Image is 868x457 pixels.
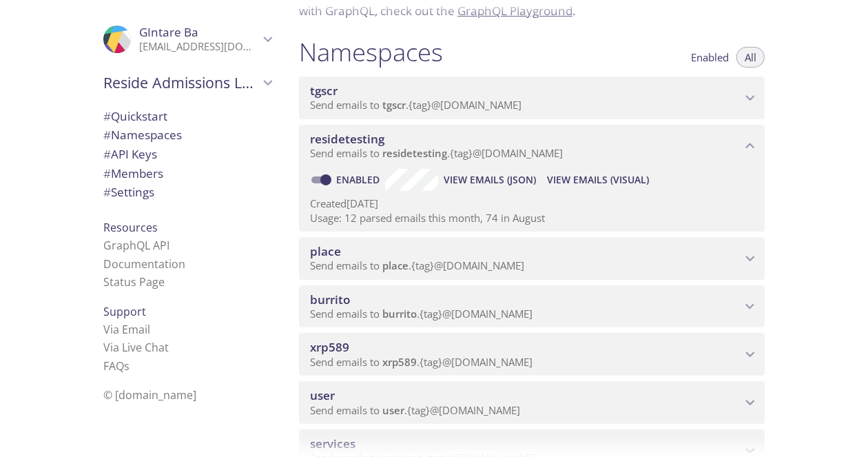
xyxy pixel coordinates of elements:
[103,304,146,319] span: Support
[299,237,765,280] div: place namespace
[382,403,404,417] span: user
[103,165,163,181] span: Members
[103,184,111,200] span: #
[310,243,341,259] span: place
[310,403,520,417] span: Send emails to . {tag} @[DOMAIN_NAME]
[382,258,409,272] span: place
[92,17,282,62] div: GIntare Ba
[103,274,165,290] a: Status Page
[299,125,765,167] div: residetesting namespace
[310,98,521,112] span: Send emails to . {tag} @[DOMAIN_NAME]
[310,258,524,272] span: Send emails to . {tag} @[DOMAIN_NAME]
[103,127,182,143] span: Namespaces
[382,355,417,369] span: xrp589
[92,107,282,126] div: Quickstart
[310,307,533,321] span: Send emails to . {tag} @[DOMAIN_NAME]
[310,355,533,369] span: Send emails to . {tag} @[DOMAIN_NAME]
[382,307,417,321] span: burrito
[736,47,765,68] button: All
[103,238,169,253] a: GraphQL API
[382,146,447,160] span: residetesting
[310,387,335,403] span: user
[683,47,737,68] button: Enabled
[299,333,765,376] div: xrp589 namespace
[92,65,282,101] div: Reside Admissions LLC team
[139,24,198,40] span: GIntare Ba
[103,146,111,162] span: #
[92,183,282,202] div: Team Settings
[124,358,130,374] span: s
[299,381,765,424] div: user namespace
[103,340,169,355] a: Via Live Chat
[310,339,349,355] span: xrp589
[103,127,111,143] span: #
[310,196,754,211] p: Created [DATE]
[103,220,158,235] span: Resources
[103,256,185,272] a: Documentation
[382,98,406,112] span: tgscr
[310,83,338,99] span: tgscr
[92,125,282,145] div: Namespaces
[92,164,282,183] div: Members
[92,145,282,164] div: API Keys
[103,108,167,124] span: Quickstart
[103,146,157,162] span: API Keys
[103,322,150,337] a: Via Email
[299,285,765,328] div: burrito namespace
[547,172,649,188] span: View Emails (Visual)
[103,184,154,200] span: Settings
[139,40,259,54] p: [EMAIL_ADDRESS][DOMAIN_NAME]
[438,169,541,191] button: View Emails (JSON)
[334,173,385,186] a: Enabled
[310,211,754,225] p: Usage: 12 parsed emails this month, 74 in August
[310,131,384,147] span: residetesting
[541,169,654,191] button: View Emails (Visual)
[310,146,563,160] span: Send emails to . {tag} @[DOMAIN_NAME]
[103,73,259,92] span: Reside Admissions LLC team
[444,172,536,188] span: View Emails (JSON)
[103,387,196,403] span: © [DOMAIN_NAME]
[299,77,765,119] div: tgscr namespace
[310,292,350,307] span: burrito
[103,165,111,181] span: #
[103,108,111,124] span: #
[299,37,443,68] h1: Namespaces
[103,358,130,374] a: FAQ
